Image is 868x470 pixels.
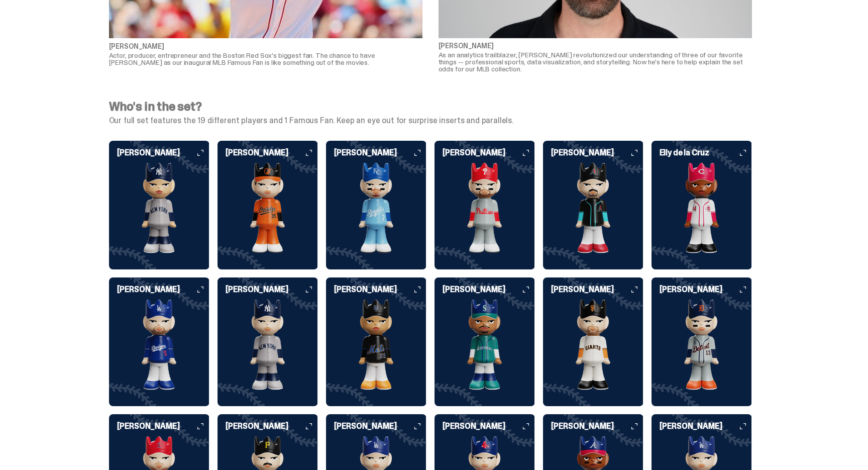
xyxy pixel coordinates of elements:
h6: [PERSON_NAME] [443,286,535,294]
img: card image [109,163,209,253]
h6: [PERSON_NAME] [551,422,643,430]
img: card image [109,300,209,390]
p: Our full set features the 19 different players and 1 Famous Fan. Keep an eye out for surprise ins... [109,117,752,125]
h6: [PERSON_NAME] [334,286,426,294]
p: Actor, producer, entrepreneur and the Boston Red Sox's biggest fan. The chance to have [PERSON_NA... [109,52,422,66]
img: card image [543,163,643,253]
p: [PERSON_NAME] [109,43,422,50]
img: card image [218,300,318,390]
h6: [PERSON_NAME] [660,422,752,430]
h4: Who's in the set? [109,101,752,113]
h6: [PERSON_NAME] [117,149,209,157]
h6: [PERSON_NAME] [443,149,535,157]
h6: [PERSON_NAME] [117,286,209,294]
img: card image [652,163,752,253]
p: As an analytics trailblazer, [PERSON_NAME] revolutionized our understanding of three of our favor... [439,51,752,72]
img: card image [435,163,535,253]
h6: [PERSON_NAME] [117,422,209,430]
h6: [PERSON_NAME] [551,149,643,157]
img: card image [543,300,643,390]
h6: [PERSON_NAME] [443,422,535,430]
h6: Elly de la Cruz [660,149,752,157]
h6: [PERSON_NAME] [551,286,643,294]
img: card image [435,300,535,390]
img: card image [326,300,426,390]
img: card image [218,163,318,253]
h6: [PERSON_NAME] [660,286,752,294]
h6: [PERSON_NAME] [226,422,318,430]
p: [PERSON_NAME] [439,42,752,49]
h6: [PERSON_NAME] [334,422,426,430]
h6: [PERSON_NAME] [334,149,426,157]
h6: [PERSON_NAME] [226,286,318,294]
img: card image [652,300,752,390]
h6: [PERSON_NAME] [226,149,318,157]
img: card image [326,163,426,253]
